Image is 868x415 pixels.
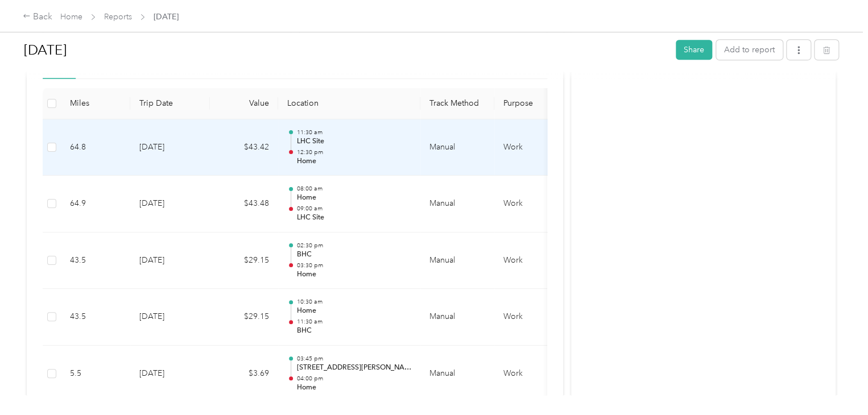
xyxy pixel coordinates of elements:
td: $43.48 [210,176,278,233]
td: 5.5 [61,346,130,402]
td: Work [494,119,580,176]
td: [DATE] [130,346,210,402]
th: Purpose [494,88,580,119]
p: 11:30 am [296,128,411,136]
td: $43.42 [210,119,278,176]
p: 02:30 pm [296,242,411,250]
th: Value [210,88,278,119]
a: Reports [104,12,132,22]
span: [DATE] [154,11,179,23]
p: 03:30 pm [296,262,411,269]
td: $29.15 [210,289,278,346]
th: Location [278,88,420,119]
p: LHC Site [296,213,411,223]
td: [DATE] [130,176,210,233]
p: Home [296,306,411,316]
td: Work [494,176,580,233]
td: 64.9 [61,176,130,233]
td: $29.15 [210,233,278,289]
th: Miles [61,88,130,119]
td: Manual [420,176,494,233]
button: Share [676,40,712,60]
p: Home [296,269,411,280]
td: $3.69 [210,346,278,402]
td: [DATE] [130,233,210,289]
button: Add to report [716,40,783,60]
td: [DATE] [130,119,210,176]
div: Back [23,10,52,24]
p: 12:30 pm [296,148,411,156]
h1: Aug 2025 [24,36,668,64]
td: [DATE] [130,289,210,346]
td: 64.8 [61,119,130,176]
p: 03:45 pm [296,355,411,363]
p: Home [296,193,411,203]
td: Work [494,233,580,289]
td: Manual [420,346,494,402]
p: 10:30 am [296,298,411,306]
td: 43.5 [61,233,130,289]
td: Work [494,346,580,402]
td: Manual [420,233,494,289]
th: Track Method [420,88,494,119]
td: 43.5 [61,289,130,346]
p: 09:00 am [296,205,411,213]
td: Manual [420,119,494,176]
td: Work [494,289,580,346]
p: Home [296,156,411,167]
p: Home [296,383,411,393]
p: 11:30 am [296,318,411,326]
p: LHC Site [296,136,411,147]
p: [STREET_ADDRESS][PERSON_NAME] [296,363,411,373]
p: 08:00 am [296,185,411,193]
a: Home [60,12,82,22]
th: Trip Date [130,88,210,119]
p: BHC [296,326,411,336]
p: BHC [296,250,411,260]
p: 04:00 pm [296,375,411,383]
td: Manual [420,289,494,346]
iframe: Everlance-gr Chat Button Frame [804,351,868,415]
